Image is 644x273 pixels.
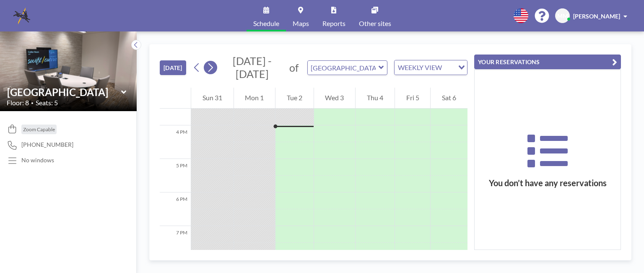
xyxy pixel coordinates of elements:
span: Maps [293,20,309,27]
span: • [31,100,34,106]
div: 4 PM [160,125,191,159]
span: Other sites [359,20,391,27]
div: Mon 1 [234,88,275,109]
p: No windows [21,156,54,164]
div: Thu 4 [356,88,395,109]
div: Sat 6 [431,88,467,109]
span: of [289,61,299,74]
div: 3 PM [160,92,191,125]
span: Seats: 5 [36,99,58,107]
input: Brookwood Room [7,86,121,98]
div: Fri 5 [395,88,431,109]
span: Floor: 8 [7,99,29,107]
span: [PHONE_NUMBER] [21,141,73,148]
div: Search for option [395,60,467,75]
div: 5 PM [160,159,191,192]
span: Schedule [253,20,279,27]
span: [DATE] - [DATE] [233,55,272,80]
div: 6 PM [160,192,191,226]
span: WEEKLY VIEW [396,62,444,73]
span: Reports [322,20,345,27]
div: Sun 31 [191,88,234,109]
span: MM [557,12,568,20]
span: Zoom Capable [23,126,55,133]
span: [PERSON_NAME] [573,13,620,20]
img: organization-logo [13,8,30,24]
h3: You don’t have any reservations [475,178,621,188]
button: [DATE] [160,60,186,75]
div: 7 PM [160,226,191,260]
input: Brookwood Room [308,61,379,75]
div: Wed 3 [314,88,356,109]
button: YOUR RESERVATIONS [474,55,621,69]
div: Tue 2 [275,88,314,109]
input: Search for option [444,62,453,73]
